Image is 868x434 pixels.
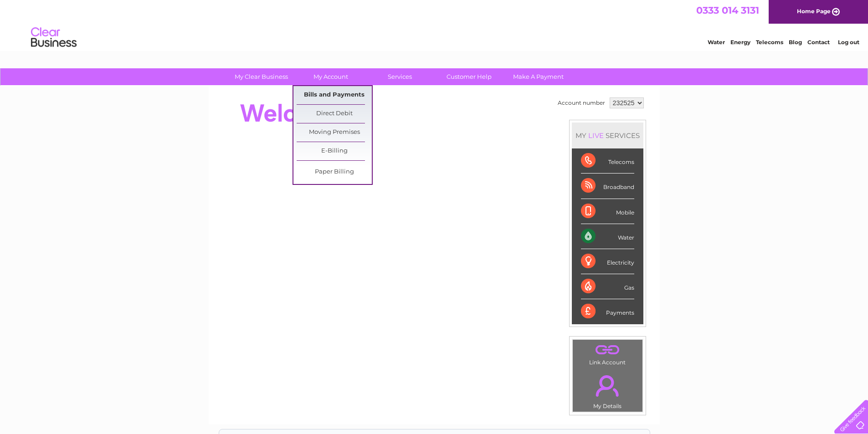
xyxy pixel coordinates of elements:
[581,148,634,174] div: Telecoms
[572,368,643,412] td: My Details
[581,274,634,299] div: Gas
[807,39,830,46] a: Contact
[838,39,859,46] a: Log out
[219,5,650,44] div: Clear Business is a trading name of Verastar Limited (registered in [GEOGRAPHIC_DATA] No. 3667643...
[362,68,437,85] a: Services
[297,123,372,142] a: Moving Premises
[224,68,299,85] a: My Clear Business
[31,24,77,51] img: logo.png
[581,174,634,199] div: Broadband
[293,68,368,85] a: My Account
[575,370,640,402] a: .
[297,105,372,123] a: Direct Debit
[501,68,576,85] a: Make A Payment
[575,342,640,358] a: .
[730,39,750,46] a: Energy
[572,339,643,368] td: Link Account
[555,95,607,111] td: Account number
[297,163,372,181] a: Paper Billing
[586,131,606,140] div: LIVE
[581,224,634,249] div: Water
[708,39,725,46] a: Water
[789,39,802,46] a: Blog
[572,123,643,148] div: MY SERVICES
[581,249,634,274] div: Electricity
[581,199,634,224] div: Mobile
[581,299,634,324] div: Payments
[756,39,783,46] a: Telecoms
[297,142,372,160] a: E-Billing
[297,86,372,104] a: Bills and Payments
[431,68,507,85] a: Customer Help
[696,5,759,16] a: 0333 014 3131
